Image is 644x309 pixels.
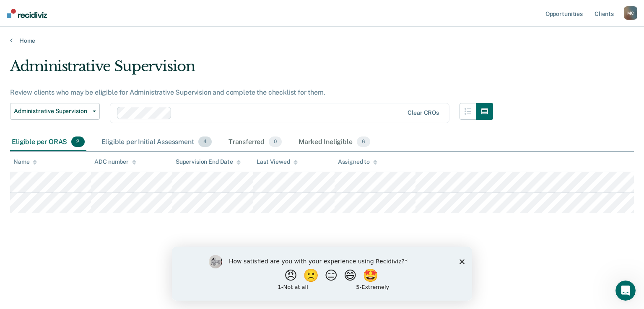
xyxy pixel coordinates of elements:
[269,136,282,147] span: 0
[10,88,493,96] div: Review clients who may be eligible for Administrative Supervision and complete the checklist for ...
[10,37,634,44] a: Home
[357,136,370,147] span: 6
[257,158,297,165] div: Last Viewed
[14,108,89,115] span: Administrative Supervision
[624,6,637,20] button: MC
[71,136,84,147] span: 2
[615,281,636,301] iframe: Intercom live chat
[408,109,439,116] div: Clear CROs
[338,158,377,165] div: Assigned to
[176,158,241,165] div: Supervision End Date
[10,133,86,152] div: Eligible per ORAS2
[7,9,47,18] img: Recidiviz
[10,103,100,120] button: Administrative Supervision
[94,158,136,165] div: ADC number
[227,133,284,152] div: Transferred0
[198,136,212,147] span: 4
[13,158,37,165] div: Name
[297,133,372,152] div: Marked Ineligible6
[100,133,213,152] div: Eligible per Initial Assessment4
[10,58,493,82] div: Administrative Supervision
[172,247,472,301] iframe: Survey by Kim from Recidiviz
[624,6,637,20] div: M C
